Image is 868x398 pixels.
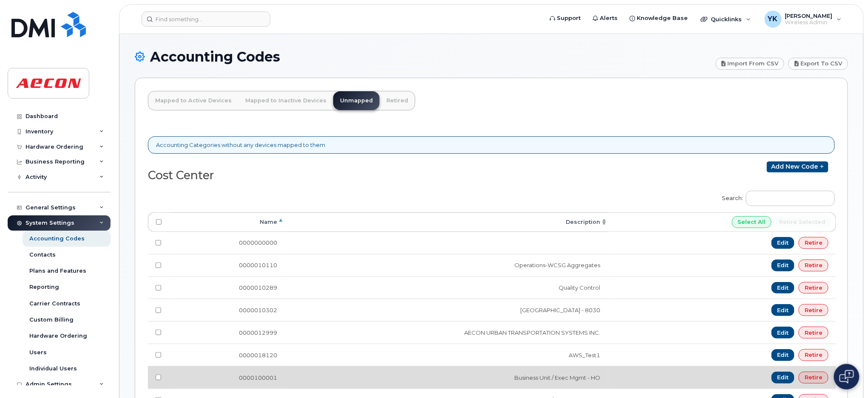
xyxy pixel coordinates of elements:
[772,282,795,294] a: Edit
[746,191,835,206] input: Search:
[170,344,285,366] td: 0000018120
[170,277,285,299] td: 0000010289
[285,344,608,366] td: AWS_Test1
[789,58,848,70] a: Export to CSV
[717,185,835,209] label: Search:
[285,254,608,277] td: Operations-WCSG Aggregates
[767,161,828,172] a: Add new code
[285,366,608,389] td: Business Unit / Exec Mgmt - HO
[799,372,828,384] a: Retire
[716,58,785,70] a: Import from CSV
[135,49,712,64] h1: Accounting Codes
[238,91,333,110] a: Mapped to Inactive Devices
[148,136,835,154] div: Accounting Categories without any devices mapped to them
[380,91,415,110] a: Retired
[772,349,795,361] a: Edit
[799,260,828,271] a: Retire
[170,232,285,254] td: 0000000000
[285,321,608,344] td: AECON URBAN TRANSPORTATION SYSTEMS INC.
[148,169,485,182] h2: Cost Center
[799,349,828,361] a: Retire
[170,212,285,232] th: Name: activate to sort column descending
[285,277,608,299] td: Quality Control
[732,216,772,228] input: Select All
[285,299,608,321] td: [GEOGRAPHIC_DATA] - 8030
[333,91,380,110] a: Unmapped
[840,370,854,384] img: Open chat
[772,372,795,384] a: Edit
[799,237,828,249] a: Retire
[799,304,828,316] a: Retire
[772,327,795,339] a: Edit
[799,327,828,339] a: Retire
[170,321,285,344] td: 0000012999
[772,304,795,316] a: Edit
[148,91,238,110] a: Mapped to Active Devices
[170,254,285,277] td: 0000010110
[170,366,285,389] td: 0000100001
[170,299,285,321] td: 0000010302
[799,282,828,294] a: Retire
[772,260,795,271] a: Edit
[285,212,608,232] th: Description: activate to sort column ascending
[772,237,795,249] a: Edit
